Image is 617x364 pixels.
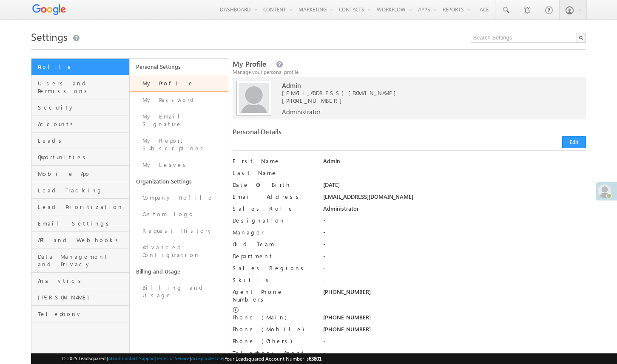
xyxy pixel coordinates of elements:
label: Agent Phone Numbers [233,288,314,303]
label: Sales Regions [233,264,314,272]
span: Lead Prioritization [38,203,127,211]
div: Admin [323,157,586,169]
span: Profile [38,63,127,71]
label: Designation [233,217,314,224]
label: Sales Role [233,205,314,212]
a: My Email Signature [130,108,228,133]
span: Admin [282,82,565,89]
span: Lead Tracking [38,186,127,194]
span: [PERSON_NAME] [38,293,127,301]
label: Last Name [233,169,314,177]
a: Lead Prioritization [31,199,129,215]
label: Date Of Birth [233,181,314,189]
label: Skills [233,276,314,284]
a: API and Webhooks [31,232,129,248]
label: First Name [233,157,314,165]
label: Old Team [233,240,314,248]
a: My Report Subscriptions [130,133,228,157]
div: - [323,240,586,252]
label: Phone (Others) [233,337,314,345]
a: Billing and Usage [130,263,228,279]
a: About [108,356,120,361]
a: Analytics [31,273,129,289]
div: [DATE] [323,181,586,193]
button: Edit [562,136,586,148]
div: [PHONE_NUMBER] [323,288,586,300]
a: Profile [31,59,129,75]
span: [EMAIL_ADDRESS][DOMAIN_NAME] [282,89,565,97]
div: - [323,276,586,288]
a: Acceptable Use [191,356,223,361]
span: My Profile [233,59,266,69]
span: Your Leadsquared Account Number is [225,356,321,362]
span: Analytics [38,277,127,285]
a: Data Management and Privacy [31,248,129,273]
label: Phone (Main) [233,313,314,321]
a: Personal Settings [130,59,228,75]
div: - [323,229,586,240]
a: My Leaves [130,157,228,173]
a: Opportunities [31,149,129,166]
a: Lead Tracking [31,182,129,199]
a: Terms of Service [156,356,190,361]
div: [PHONE_NUMBER] [323,325,586,337]
div: - [323,337,586,349]
span: Settings [31,30,68,43]
span: © 2025 LeadSquared | | | | | [62,355,321,363]
div: - [323,217,586,229]
div: [PHONE_NUMBER] [323,313,586,325]
img: Custom Logo [31,2,67,17]
div: Manage your personal profile [233,68,586,76]
a: Advanced Configuration [130,239,228,263]
input: Search Settings [471,33,586,43]
span: Opportunities [38,153,127,161]
a: Contact Support [122,356,155,361]
span: API and Webhooks [38,236,127,244]
a: Organization Settings [130,173,228,189]
span: Mobile App [38,170,127,178]
label: Department [233,252,314,260]
a: My Profile [130,75,228,92]
div: Personal Details [233,128,405,140]
div: [EMAIL_ADDRESS][DOMAIN_NAME] [323,193,586,205]
span: Users and Permissions [38,79,127,95]
a: Email Settings [31,215,129,232]
a: Accounts [31,116,129,133]
div: Administrator [323,205,586,217]
a: Company Profile [130,189,228,206]
span: Security [38,104,127,111]
a: Leads [31,133,129,149]
div: - [323,169,586,181]
div: - [323,252,586,264]
a: Mobile App [31,166,129,182]
label: Email Address [233,193,314,200]
a: Request History [130,223,228,239]
label: Phone (Mobile) [233,325,304,333]
span: Administrator [282,108,321,116]
span: [PHONE_NUMBER] [282,97,346,104]
a: Billing and Usage [130,279,228,304]
span: Leads [38,137,127,144]
a: Security [31,99,129,116]
a: Users and Permissions [31,75,129,99]
a: My Password [130,92,228,108]
label: Manager [233,229,314,236]
div: - [323,264,586,276]
a: [PERSON_NAME] [31,289,129,306]
span: Data Management and Privacy [38,253,127,268]
a: Telephony [31,306,129,322]
a: Custom Logo [130,206,228,223]
span: Telephony [38,310,127,318]
div: - [323,349,586,361]
span: Accounts [38,120,127,128]
span: Email Settings [38,220,127,227]
span: 63801 [309,356,321,362]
